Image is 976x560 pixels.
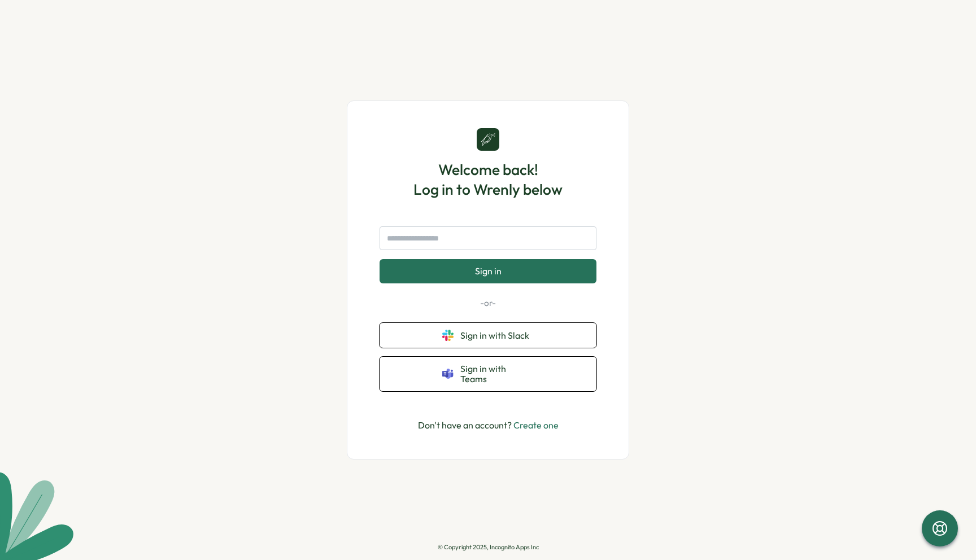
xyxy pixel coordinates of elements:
[475,266,502,276] span: Sign in
[513,419,559,431] a: Create one
[380,297,596,309] p: -or-
[460,364,534,384] span: Sign in with Teams
[380,259,596,283] button: Sign in
[380,323,596,348] button: Sign in with Slack
[438,544,539,551] p: © Copyright 2025, Incognito Apps Inc
[413,160,563,199] h1: Welcome back! Log in to Wrenly below
[460,330,534,340] span: Sign in with Slack
[380,357,596,391] button: Sign in with Teams
[418,418,559,432] p: Don't have an account?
